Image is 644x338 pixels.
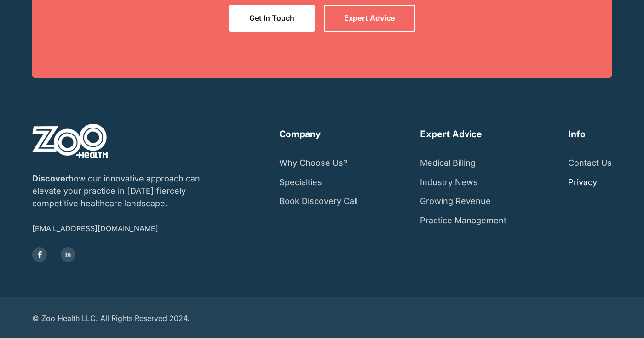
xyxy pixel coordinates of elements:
div: © Zoo Health LLC. All Rights Reserved 2024. [32,313,322,324]
a: Specialties [279,173,322,192]
a: Expert Advice [324,5,415,32]
h6: Info [568,128,586,140]
a: in [61,247,75,262]
a: Medical Billing [420,153,476,173]
a:  [32,247,47,262]
a: Privacy [568,173,597,192]
a: [EMAIL_ADDRESS][DOMAIN_NAME] [32,223,158,233]
strong: Discover [32,174,69,183]
a: Why Choose Us? [279,153,347,173]
a: Get In Touch [229,5,315,32]
h6: Company [279,128,321,140]
h6: Expert Advice [420,128,482,140]
a: Practice Management [420,211,506,230]
p: how our innovative approach can elevate your practice in [DATE] fiercely competitive healthcare l... [32,172,218,210]
a: Growing Revenue [420,192,491,211]
a: Book Discovery Call [279,192,358,211]
a: Industry News [420,173,478,192]
a: Contact Us [568,153,612,173]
